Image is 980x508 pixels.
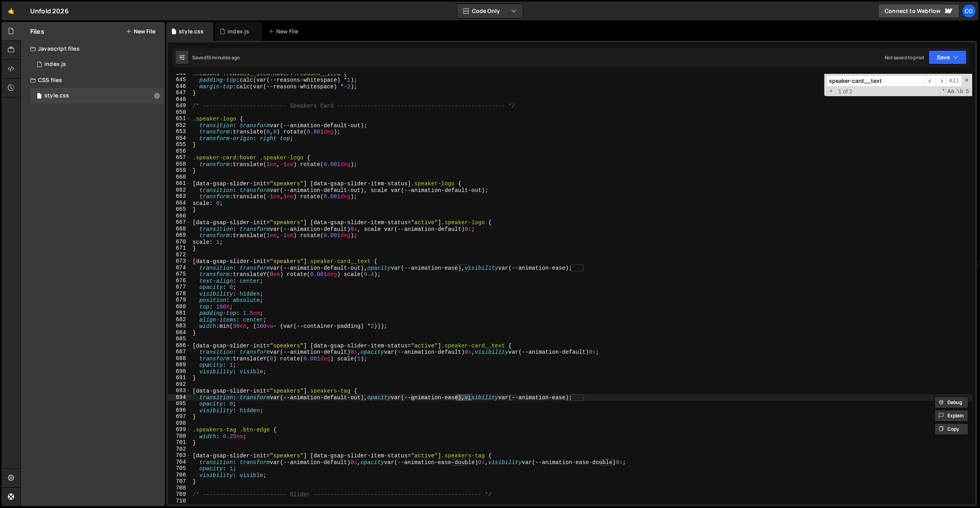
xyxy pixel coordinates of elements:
[168,200,191,206] div: 664
[168,459,191,466] div: 704
[936,75,947,87] span: ​
[168,252,191,258] div: 672
[168,77,191,83] div: 645
[168,135,191,142] div: 654
[168,213,191,219] div: 666
[168,109,191,116] div: 650
[835,88,856,95] span: 1 of 2
[168,375,191,381] div: 691
[179,27,204,35] div: style.css
[168,167,191,174] div: 659
[826,75,925,87] input: Search for
[168,452,191,459] div: 703
[168,90,191,96] div: 647
[126,28,155,35] button: New File
[168,122,191,129] div: 652
[30,6,69,16] div: Unfold 2026
[168,232,191,239] div: 669
[168,258,191,265] div: 673
[228,27,249,35] div: index.js
[168,407,191,414] div: 696
[168,271,191,278] div: 675
[268,27,301,35] div: New File
[168,291,191,297] div: 678
[934,410,968,422] button: Explain
[168,478,191,485] div: 707
[168,161,191,168] div: 658
[168,265,191,271] div: 674
[2,2,21,20] a: 🤙
[168,174,191,181] div: 660
[168,187,191,194] div: 662
[168,472,191,479] div: 706
[934,397,968,408] button: Debug
[168,387,191,394] div: 693
[168,316,191,323] div: 682
[168,297,191,303] div: 679
[168,336,191,342] div: 685
[168,96,191,103] div: 648
[885,54,924,61] div: Not saved to prod
[938,88,946,95] span: RegExp Search
[168,128,191,135] div: 653
[168,141,191,148] div: 655
[168,485,191,492] div: 708
[30,88,165,104] div: 17293/47925.css
[925,75,936,87] span: ​
[44,61,66,68] div: index.js
[947,88,955,95] span: CaseSensitive Search
[168,239,191,245] div: 670
[168,433,191,440] div: 700
[168,394,191,401] div: 694
[168,245,191,252] div: 671
[168,278,191,284] div: 676
[168,491,191,498] div: 709
[962,4,976,18] a: Co
[168,446,191,453] div: 702
[168,498,191,504] div: 710
[206,54,240,61] div: 15 minutes ago
[168,310,191,316] div: 681
[44,92,69,99] div: style.css
[21,41,165,57] div: Javascript files
[168,368,191,375] div: 690
[934,423,968,435] button: Copy
[168,180,191,187] div: 661
[168,193,191,200] div: 663
[168,439,191,446] div: 701
[168,420,191,427] div: 698
[30,27,44,36] h2: Files
[168,426,191,433] div: 699
[457,4,523,18] button: Code Only
[168,148,191,155] div: 656
[168,355,191,362] div: 688
[168,413,191,420] div: 697
[168,381,191,388] div: 692
[168,349,191,355] div: 687
[168,115,191,122] div: 651
[168,226,191,232] div: 668
[965,88,970,95] span: Search In Selection
[168,465,191,472] div: 705
[168,342,191,349] div: 686
[946,75,962,87] span: Alt-Enter
[929,50,967,64] button: Save
[827,88,835,95] span: Toggle Replace mode
[168,400,191,407] div: 695
[168,102,191,109] div: 649
[168,284,191,291] div: 677
[168,362,191,368] div: 689
[168,323,191,329] div: 683
[168,329,191,336] div: 684
[168,303,191,310] div: 680
[878,4,960,18] a: Connect to Webflow
[21,72,165,88] div: CSS files
[168,219,191,226] div: 667
[168,154,191,161] div: 657
[168,206,191,213] div: 665
[956,88,964,95] span: Whole Word Search
[192,54,240,61] div: Saved
[30,57,165,72] div: 17293/47924.js
[168,83,191,90] div: 646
